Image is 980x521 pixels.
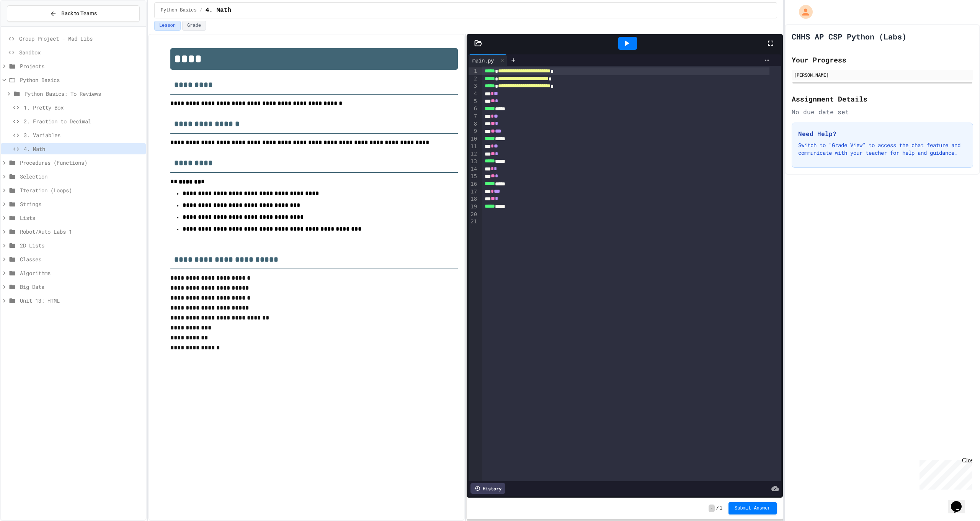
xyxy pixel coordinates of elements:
span: - [709,505,714,512]
iframe: chat widget [948,490,972,513]
span: Robot/Auto Labs 1 [20,228,143,236]
h2: Assignment Details [792,93,973,104]
div: 13 [469,158,478,165]
div: 11 [469,143,478,151]
div: History [470,483,505,494]
button: Back to Teams [7,5,140,22]
span: 3. Variables [24,131,143,139]
span: Iteration (Loops) [20,186,143,194]
span: Strings [20,200,143,208]
span: Selection [20,172,143,180]
div: 5 [469,98,478,105]
span: Classes [20,255,143,263]
span: / [716,505,719,511]
p: Switch to "Grade View" to access the chat feature and communicate with your teacher for help and ... [798,141,967,157]
iframe: chat widget [916,457,972,490]
h3: Need Help? [798,129,967,138]
span: Submit Answer [735,505,771,511]
div: 1 [469,67,478,75]
h2: Your Progress [792,54,973,65]
button: Grade [182,21,206,31]
span: 4. Math [24,145,143,153]
div: 21 [469,218,478,225]
div: [PERSON_NAME] [794,71,971,78]
span: Lists [20,214,143,222]
div: 2 [469,75,478,83]
div: No due date set [792,107,973,116]
span: Python Basics [161,7,197,13]
div: 8 [469,120,478,128]
div: 7 [469,113,478,120]
span: Big Data [20,283,143,291]
div: 9 [469,128,478,135]
span: 1 [720,505,722,511]
span: 1. Pretty Box [24,103,143,111]
div: 19 [469,203,478,211]
span: Projects [20,62,143,70]
span: 2D Lists [20,241,143,249]
span: Python Basics: To Reviews [24,90,143,98]
span: Unit 13: HTML [20,297,143,305]
span: 4. Math [206,6,231,15]
button: Submit Answer [728,502,777,514]
span: Algorithms [20,269,143,277]
div: 18 [469,195,478,203]
span: Python Basics [20,76,143,84]
div: My Account [791,3,815,21]
div: 12 [469,150,478,158]
span: / [199,7,202,13]
div: 3 [469,82,478,90]
span: Procedures (Functions) [20,159,143,167]
div: 14 [469,165,478,173]
span: 2. Fraction to Decimal [24,117,143,125]
div: 6 [469,105,478,113]
div: 17 [469,188,478,196]
div: main.py [469,54,507,66]
div: 15 [469,173,478,180]
span: Group Project - Mad Libs [19,34,143,43]
button: Lesson [154,21,181,31]
h1: CHHS AP CSP Python (Labs) [792,31,906,42]
div: 20 [469,211,478,218]
div: 16 [469,180,478,188]
span: Back to Teams [61,10,97,18]
div: 10 [469,135,478,143]
div: 4 [469,90,478,98]
div: Chat with us now!Close [3,3,53,49]
div: main.py [469,56,498,64]
span: Sandbox [19,48,143,56]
